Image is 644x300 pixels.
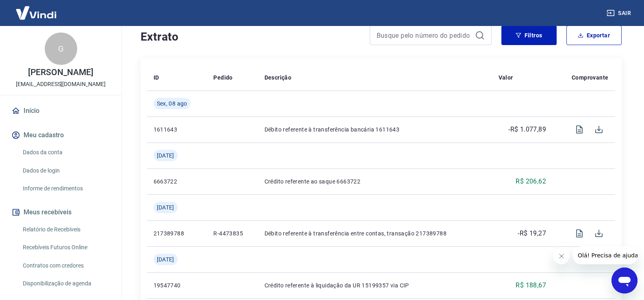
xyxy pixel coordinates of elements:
[573,246,637,264] iframe: Mensagem da empresa
[157,255,174,263] span: [DATE]
[20,275,112,292] a: Disponibilização de agenda
[10,126,112,144] button: Meu cadastro
[572,73,608,82] p: Comprovante
[10,203,112,221] button: Meus recebíveis
[45,32,77,65] div: G
[157,203,174,212] span: [DATE]
[518,229,546,238] p: -R$ 19,27
[611,268,637,294] iframe: Botão para abrir a janela de mensagens
[20,144,112,161] a: Dados da conta
[213,229,251,237] p: R-4473835
[553,248,570,264] iframe: Fechar mensagem
[589,224,609,243] span: Download
[10,102,112,120] a: Início
[516,281,546,290] p: R$ 188,67
[508,125,546,134] p: -R$ 1.077,89
[20,257,112,274] a: Contratos com credores
[265,281,486,289] p: Crédito referente à liquidação da UR 15199357 via CIP
[589,120,609,139] span: Download
[605,6,634,21] button: Sair
[20,162,112,179] a: Dados de login
[265,73,292,82] p: Descrição
[10,0,63,25] img: Vindi
[154,177,201,186] p: 6663722
[213,73,232,82] p: Pedido
[570,224,589,243] span: Visualizar
[501,26,557,45] button: Filtros
[16,80,106,88] p: [EMAIL_ADDRESS][DOMAIN_NAME]
[566,26,622,45] button: Exportar
[20,180,112,197] a: Informe de rendimentos
[157,99,187,108] span: Sex, 08 ago
[154,73,159,82] p: ID
[20,221,112,238] a: Relatório de Recebíveis
[28,68,93,77] p: [PERSON_NAME]
[265,177,486,186] p: Crédito referente ao saque 6663722
[5,6,68,12] span: Olá! Precisa de ajuda?
[141,29,360,45] h4: Extrato
[154,281,201,289] p: 19547740
[265,229,486,237] p: Débito referente à transferência entre contas, transação 217389788
[265,125,486,134] p: Débito referente à transferência bancária 1611643
[516,177,546,186] p: R$ 206,62
[154,229,201,237] p: 217389788
[570,120,589,139] span: Visualizar
[154,125,201,134] p: 1611643
[157,151,174,160] span: [DATE]
[499,73,513,82] p: Valor
[377,29,472,41] input: Busque pelo número do pedido
[20,239,112,256] a: Recebíveis Futuros Online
